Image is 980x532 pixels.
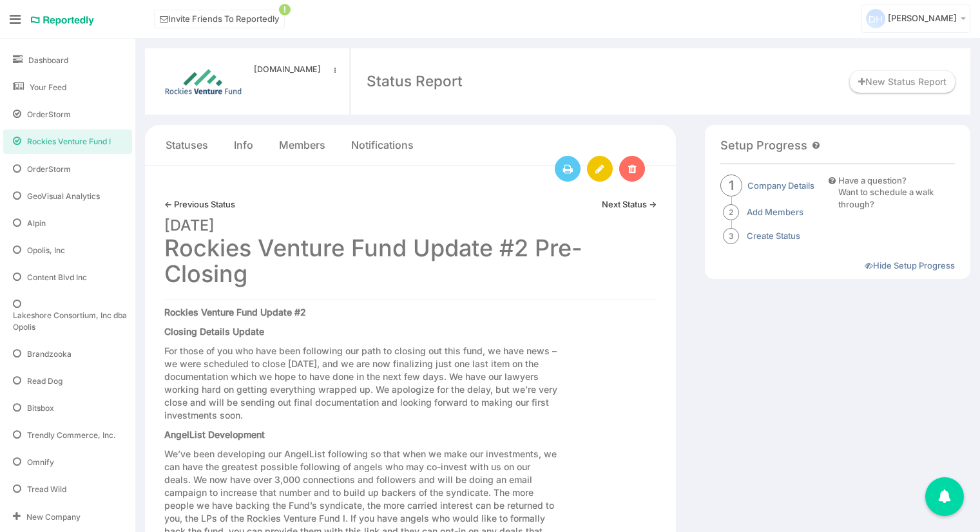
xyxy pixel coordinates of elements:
a: Content Blvd Inc [3,265,132,289]
a: ← Previous Status [164,198,235,211]
a: Rockies Venture Fund I [3,129,132,153]
a: Read Dog [3,369,132,393]
span: Trendly Commerce, Inc. [27,430,116,441]
a: Omnify [3,450,132,474]
a: Trendly Commerce, Inc. [3,423,132,447]
a: Notifications [351,138,414,153]
span: GeoVisual Analytics [27,191,100,202]
a: Opolis, Inc [3,238,132,262]
img: medium_RVF-logo-large.png [160,64,246,99]
span: OrderStorm [27,109,71,120]
span: Bitsbox [27,403,54,413]
small: [DATE] [164,216,215,234]
a: New Status Report [850,71,955,93]
a: Company Details [747,180,814,192]
a: OrderStorm [3,157,132,181]
span: Read Dog [27,375,62,386]
span: Lakeshore Consortium, Inc dba Opolis [13,310,132,332]
span: Content Blvd Inc [27,272,87,283]
a: Hide Setup Progress [865,260,955,271]
span: Omnify [27,457,54,468]
a: Bitsbox [3,396,132,420]
a: Have a question?Want to schedule a walk through? [829,175,955,211]
span: Your Feed [30,82,66,93]
a: Brandzooka [3,342,132,366]
strong: Closing Details Update [164,326,264,337]
div: Have a question? Want to schedule a walk through? [838,175,955,211]
span: Rockies Venture Fund I [27,136,111,147]
a: Tread Wild [3,477,132,501]
span: Brandzooka [27,348,72,359]
span: ! [279,4,291,15]
div: Status Report [367,71,463,91]
a: New Company [3,505,132,529]
a: Members [279,138,325,153]
span: 2 [723,204,739,220]
span: Tread Wild [27,484,66,495]
span: Dashboard [28,55,68,66]
h1: Rockies Venture Fund Update #2 Pre-Closing [164,210,657,287]
a: OrderStorm [3,102,132,126]
a: Lakeshore Consortium, Inc dba Opolis [3,292,132,338]
a: Alpin [3,211,132,235]
img: svg+xml;base64,PD94bWwgdmVyc2lvbj0iMS4wIiBlbmNvZGluZz0iVVRGLTgiPz4KICAgICAg%0APHN2ZyB2ZXJzaW9uPSI... [866,9,885,28]
span: OrderStorm [27,164,71,175]
span: New Company [26,511,81,522]
a: [DOMAIN_NAME] [254,64,329,75]
h4: Setup Progress [720,139,807,152]
span: 1 [720,175,742,196]
p: For those of you who have been following our path to closing out this fund, we have news – we wer... [164,345,558,422]
a: GeoVisual Analytics [3,184,132,208]
a: Invite Friends To Reportedly! [154,10,285,28]
a: Info [234,138,253,153]
a: Create Status [747,230,800,242]
span: Alpin [27,218,46,229]
a: [PERSON_NAME] [861,5,970,33]
a: Dashboard [3,48,132,72]
span: [PERSON_NAME] [888,13,957,23]
a: Reportedly [30,10,95,32]
a: Statuses [166,138,208,153]
a: Your Feed [3,75,132,99]
a: Add Members [747,206,803,218]
span: Opolis, Inc [27,245,65,256]
strong: AngelList Development [164,429,265,440]
strong: Rockies Venture Fund Update #2 [164,307,306,318]
a: Next Status → [602,198,657,211]
span: 3 [723,228,739,244]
